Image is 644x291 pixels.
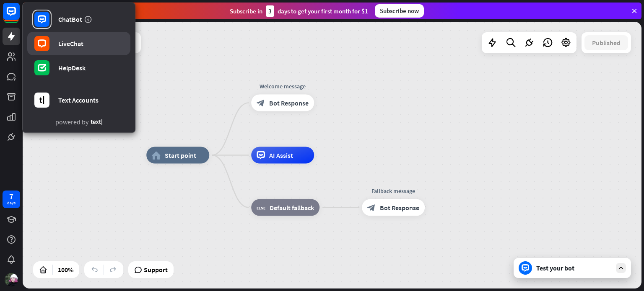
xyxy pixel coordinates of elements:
[55,263,76,276] div: 100%
[356,187,431,195] div: Fallback message
[3,191,20,208] a: 7 days
[257,99,265,107] i: block_bot_response
[144,263,168,276] span: Support
[7,3,32,28] button: Open LiveChat chat widget
[380,203,419,212] span: Bot Response
[269,151,293,160] span: AI Assist
[584,35,628,50] button: Published
[269,99,309,107] span: Bot Response
[375,4,424,18] div: Subscribe now
[266,5,274,17] div: 3
[152,151,161,160] i: home_2
[257,203,265,212] i: block_fallback
[245,82,320,90] div: Welcome message
[165,151,196,160] span: Start point
[536,264,612,272] div: Test your bot
[7,200,16,206] div: days
[367,203,376,212] i: block_bot_response
[230,5,368,17] div: Subscribe in days to get your first month for $1
[9,193,13,200] div: 7
[270,203,314,212] span: Default fallback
